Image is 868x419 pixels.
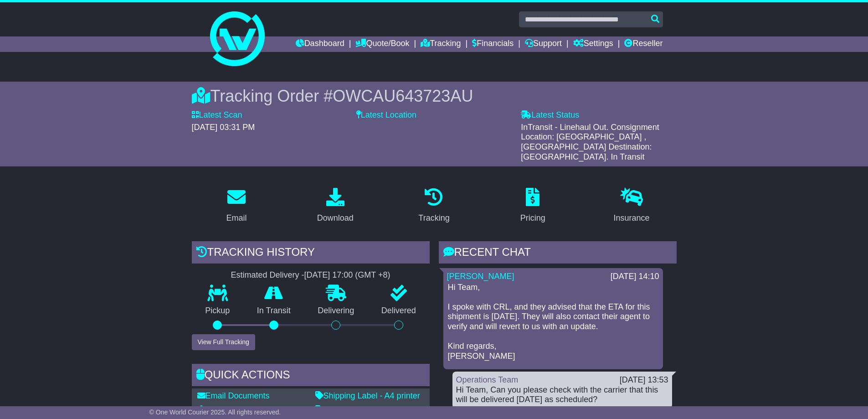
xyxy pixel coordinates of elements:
[624,36,663,52] a: Reseller
[448,283,658,362] p: Hi Team, I spoke with CRL, and they advised that the ETA for this shipment is [DATE]. They will a...
[192,241,430,266] div: Tracking history
[197,391,270,400] a: Email Documents
[304,306,368,316] p: Delivering
[573,36,613,52] a: Settings
[149,409,281,416] span: © One World Courier 2025. All rights reserved.
[439,241,677,266] div: RECENT CHAT
[472,36,514,52] a: Financials
[315,391,420,400] a: Shipping Label - A4 printer
[317,212,354,224] div: Download
[192,334,255,350] button: View Full Tracking
[192,270,430,280] div: Estimated Delivery -
[520,212,545,224] div: Pricing
[197,405,286,414] a: Download Documents
[614,212,650,224] div: Insurance
[226,212,247,224] div: Email
[192,86,677,106] div: Tracking Order #
[296,36,344,52] a: Dashboard
[311,185,360,228] a: Download
[192,110,242,120] label: Latest Scan
[304,270,390,280] div: [DATE] 17:00 (GMT +8)
[418,212,449,224] div: Tracking
[620,375,668,385] div: [DATE] 13:53
[220,185,252,228] a: Email
[243,306,304,316] p: In Transit
[192,306,244,316] p: Pickup
[333,87,473,105] span: OWCAU643723AU
[447,272,514,281] a: [PERSON_NAME]
[525,36,562,52] a: Support
[192,364,430,388] div: Quick Actions
[356,110,416,120] label: Latest Location
[514,185,551,228] a: Pricing
[412,185,455,228] a: Tracking
[611,272,659,282] div: [DATE] 14:10
[608,185,656,228] a: Insurance
[456,375,519,384] a: Operations Team
[421,36,461,52] a: Tracking
[192,123,255,132] span: [DATE] 03:31 PM
[355,36,409,52] a: Quote/Book
[521,110,579,120] label: Latest Status
[521,123,659,161] span: InTransit - Linehaul Out. Consignment Location: [GEOGRAPHIC_DATA] , [GEOGRAPHIC_DATA] Destination...
[368,306,430,316] p: Delivered
[456,385,668,405] div: Hi Team, Can you please check with the carrier that this will be delivered [DATE] as scheduled?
